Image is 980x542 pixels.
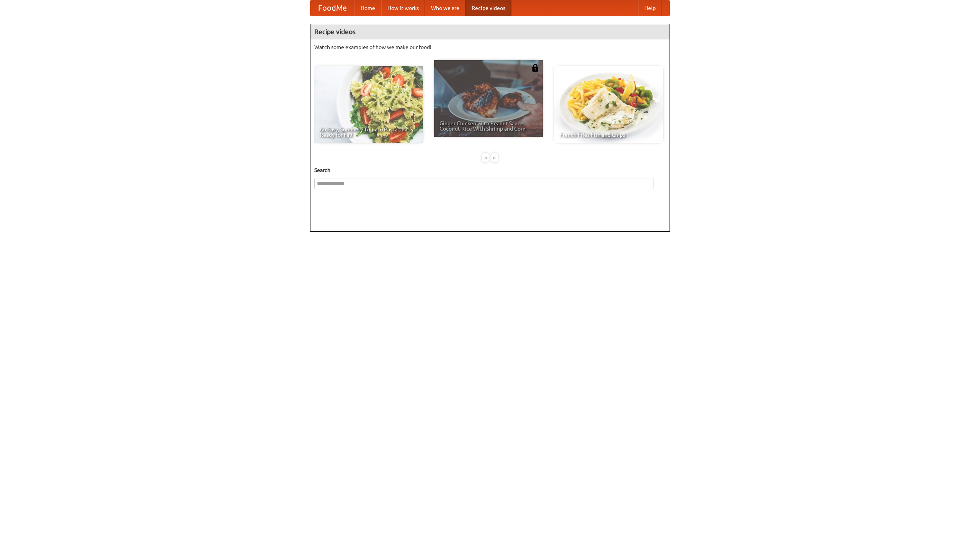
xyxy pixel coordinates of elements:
[531,64,539,72] img: 483408.png
[491,153,498,162] div: »
[638,0,662,16] a: Help
[310,24,670,39] h4: Recipe videos
[314,43,666,51] p: Watch some examples of how we make our food!
[381,0,425,16] a: How it works
[465,0,511,16] a: Recipe videos
[482,153,489,162] div: «
[554,66,663,143] a: French Fries Fish and Chips
[320,127,418,138] span: An Easy, Summery Tomato Pasta That's Ready for Fall
[314,166,666,174] h5: Search
[314,66,423,143] a: An Easy, Summery Tomato Pasta That's Ready for Fall
[425,0,465,16] a: Who we are
[560,132,658,138] span: French Fries Fish and Chips
[310,0,354,16] a: FoodMe
[354,0,381,16] a: Home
